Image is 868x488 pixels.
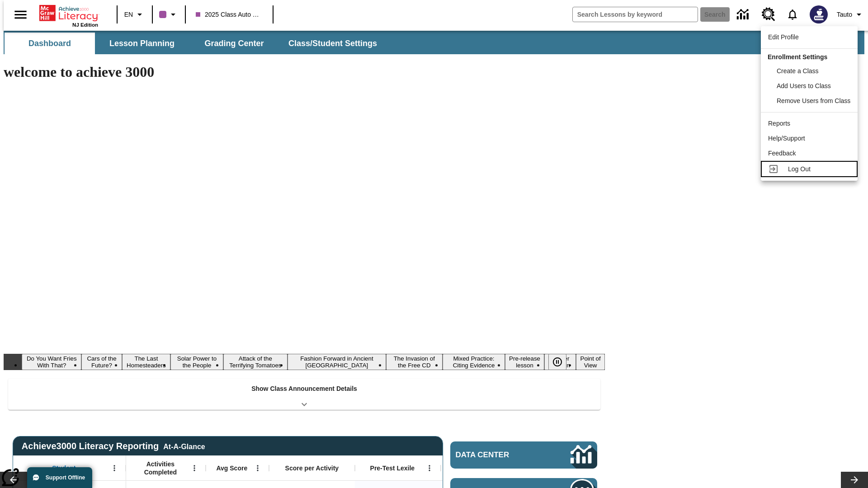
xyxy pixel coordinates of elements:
[768,135,805,142] span: Help/Support
[768,53,827,61] span: Enrollment Settings
[777,97,850,104] span: Remove Users from Class
[777,82,831,89] span: Add Users to Class
[768,120,790,127] span: Reports
[4,7,132,15] body: Maximum 600 characters Press Escape to exit toolbar Press Alt + F10 to reach toolbar
[777,67,819,75] span: Create a Class
[768,33,799,41] span: Edit Profile
[768,150,796,157] span: Feedback
[788,165,811,173] span: Log Out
